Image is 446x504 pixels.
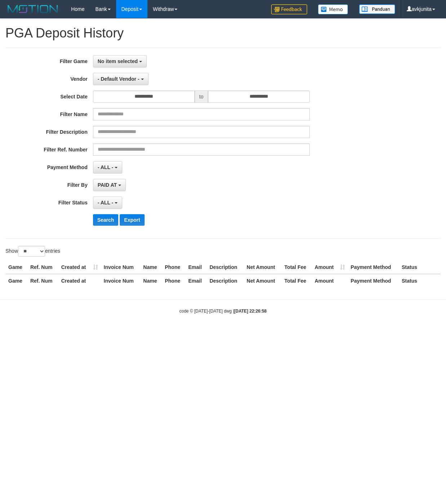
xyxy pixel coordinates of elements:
th: Name [140,261,162,274]
button: - Default Vendor - [93,73,149,85]
th: Email [185,261,207,274]
select: Showentries [18,246,45,257]
span: - ALL - [98,200,114,205]
img: Feedback.jpg [271,4,307,14]
th: Payment Method [348,274,399,287]
button: Export [120,214,144,226]
th: Created at [58,274,101,287]
th: Invoice Num [101,274,141,287]
span: - ALL - [98,164,114,170]
button: Search [93,214,119,226]
button: - ALL - [93,196,122,209]
th: Description [207,274,244,287]
th: Email [185,274,207,287]
label: Show entries [5,246,60,257]
th: Ref. Num [27,261,58,274]
span: PAID AT [98,182,117,188]
img: MOTION_logo.png [5,4,60,14]
span: - Default Vendor - [98,76,140,82]
img: panduan.png [359,4,395,14]
th: Phone [162,261,185,274]
th: Invoice Num [101,261,141,274]
th: Name [140,274,162,287]
button: PAID AT [93,179,126,191]
th: Ref. Num [27,274,58,287]
th: Game [5,261,27,274]
th: Total Fee [282,274,312,287]
h1: PGA Deposit History [5,26,441,40]
span: to [195,90,208,103]
th: Payment Method [348,261,399,274]
button: - ALL - [93,161,122,173]
th: Status [399,274,441,287]
button: No item selected [93,55,147,67]
th: Net Amount [244,261,282,274]
th: Amount [312,261,348,274]
th: Description [207,261,244,274]
small: code © [DATE]-[DATE] dwg | [180,309,267,314]
th: Status [399,261,441,274]
th: Net Amount [244,274,282,287]
span: No item selected [98,58,138,64]
th: Amount [312,274,348,287]
img: Button%20Memo.svg [318,4,348,14]
strong: [DATE] 22:26:58 [234,309,266,314]
th: Created at [58,261,101,274]
th: Game [5,274,27,287]
th: Phone [162,274,185,287]
th: Total Fee [282,261,312,274]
